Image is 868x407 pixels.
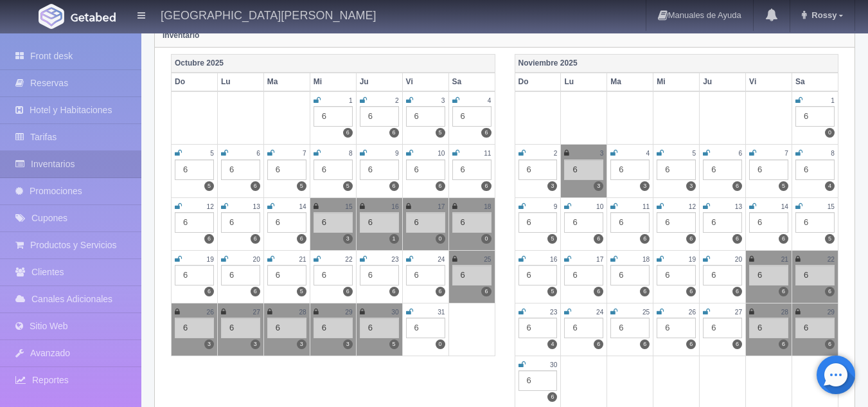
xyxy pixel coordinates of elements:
[297,234,306,244] label: 6
[314,106,353,127] div: 6
[564,318,603,338] div: 6
[297,181,306,191] label: 5
[343,234,353,244] label: 3
[749,265,788,285] div: 6
[825,181,835,191] label: 4
[389,234,399,244] label: 1
[594,181,603,191] label: 3
[657,265,696,285] div: 6
[314,318,353,338] div: 6
[703,212,742,233] div: 6
[360,318,399,338] div: 6
[547,339,557,349] label: 4
[749,318,788,338] div: 6
[267,159,306,180] div: 6
[221,212,260,233] div: 6
[343,181,353,191] label: 5
[438,203,445,210] small: 17
[564,265,603,285] div: 6
[596,256,603,263] small: 17
[345,309,352,316] small: 29
[175,318,214,338] div: 6
[349,97,353,104] small: 1
[781,309,788,316] small: 28
[703,159,742,180] div: 6
[303,150,306,157] small: 7
[452,265,492,285] div: 6
[646,150,650,157] small: 4
[436,234,445,244] label: 0
[253,309,260,316] small: 27
[642,203,650,210] small: 11
[825,128,835,138] label: 0
[481,181,491,191] label: 6
[547,234,557,244] label: 5
[251,287,260,296] label: 6
[484,203,491,210] small: 18
[438,309,445,316] small: 31
[610,159,650,180] div: 6
[221,265,260,285] div: 6
[297,287,306,296] label: 5
[732,234,742,244] label: 6
[481,287,491,296] label: 6
[657,159,696,180] div: 6
[207,309,214,316] small: 26
[253,203,260,210] small: 13
[657,212,696,233] div: 6
[640,234,650,244] label: 6
[550,309,557,316] small: 23
[314,265,353,285] div: 6
[594,339,603,349] label: 6
[781,203,788,210] small: 14
[746,73,792,91] th: Vi
[267,265,306,285] div: 6
[441,97,445,104] small: 3
[297,339,306,349] label: 3
[217,73,263,91] th: Lu
[263,73,310,91] th: Ma
[610,212,650,233] div: 6
[210,150,214,157] small: 5
[360,265,399,285] div: 6
[732,287,742,296] label: 6
[547,287,557,296] label: 5
[547,392,557,402] label: 6
[657,318,696,338] div: 6
[172,54,495,73] th: Octubre 2025
[779,181,788,191] label: 5
[343,339,353,349] label: 3
[299,256,306,263] small: 21
[795,212,835,233] div: 6
[686,234,696,244] label: 6
[452,159,492,180] div: 6
[518,159,558,180] div: 6
[518,370,558,391] div: 6
[594,234,603,244] label: 6
[163,31,199,40] strong: Inventario
[436,128,445,138] label: 5
[825,287,835,296] label: 6
[547,181,557,191] label: 3
[607,73,653,91] th: Ma
[594,287,603,296] label: 6
[389,128,399,138] label: 6
[610,318,650,338] div: 6
[554,203,558,210] small: 9
[518,265,558,285] div: 6
[438,150,445,157] small: 10
[481,234,491,244] label: 0
[204,234,214,244] label: 6
[39,4,64,29] img: Getabed
[686,339,696,349] label: 6
[795,318,835,338] div: 6
[703,265,742,285] div: 6
[360,159,399,180] div: 6
[738,150,742,157] small: 6
[207,256,214,263] small: 19
[640,287,650,296] label: 6
[693,150,696,157] small: 5
[831,150,835,157] small: 8
[389,339,399,349] label: 5
[345,203,352,210] small: 15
